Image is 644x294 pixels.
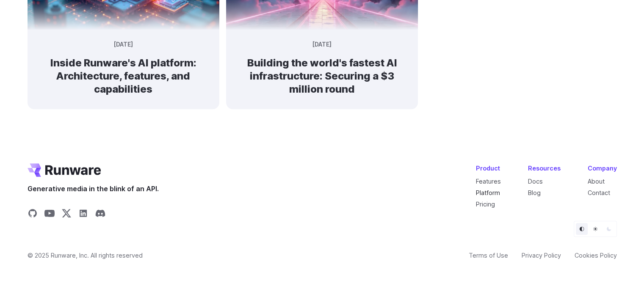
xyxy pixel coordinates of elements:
[28,23,219,109] a: A futuristic holographic city glowing blue and orange, emerging from a computer chip [DATE] Insid...
[476,178,501,185] a: Features
[476,163,501,173] div: Product
[41,56,206,96] h2: Inside Runware's AI platform: Architecture, features, and capabilities
[528,163,561,173] div: Resources
[469,250,508,260] a: Terms of Use
[28,208,38,221] a: Share on GitHub
[28,184,159,195] span: Generative media in the blink of an API.
[95,208,105,221] a: Share on Discord
[28,163,101,177] a: Go to /
[28,250,143,260] span: © 2025 Runware, Inc. All rights reserved
[588,163,617,173] div: Company
[589,223,601,235] button: Light
[114,40,133,49] time: [DATE]
[603,223,615,235] button: Dark
[588,189,610,196] a: Contact
[575,250,617,260] a: Cookies Policy
[588,178,605,185] a: About
[574,221,617,237] ul: Theme selector
[78,208,88,221] a: Share on LinkedIn
[44,208,55,221] a: Share on YouTube
[528,189,541,196] a: Blog
[476,189,500,196] a: Platform
[522,250,561,260] a: Privacy Policy
[528,178,543,185] a: Docs
[61,208,72,221] a: Share on X
[240,56,404,96] h2: Building the world's fastest AI infrastructure: Securing a $3 million round
[312,40,332,49] time: [DATE]
[476,201,495,208] a: Pricing
[226,23,418,109] a: Futuristic neon archway over a glowing path leading into a sunset [DATE] Building the world's fas...
[576,223,588,235] button: Default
